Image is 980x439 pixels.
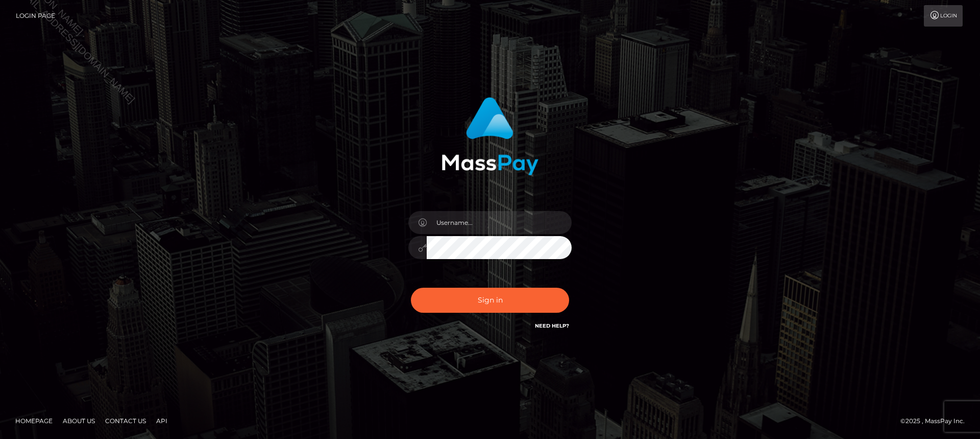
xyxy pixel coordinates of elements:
a: Need Help? [535,322,569,329]
a: Homepage [11,413,57,429]
a: Contact Us [101,413,150,429]
div: © 2025 , MassPay Inc. [900,415,972,427]
a: Login [924,5,963,27]
input: Username... [427,211,572,234]
a: Login Page [16,5,55,27]
a: About Us [59,413,99,429]
a: API [152,413,171,429]
img: MassPay Login [442,97,538,175]
button: Sign in [411,288,569,313]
